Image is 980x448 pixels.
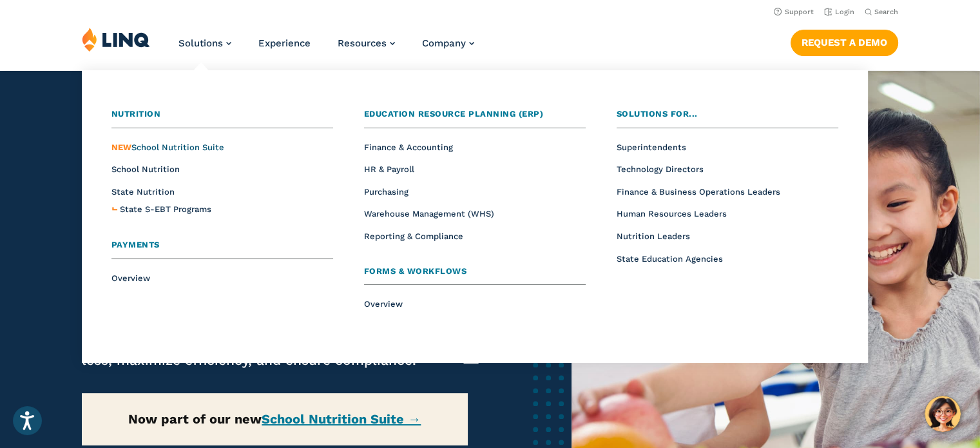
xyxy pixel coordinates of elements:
a: Payments [111,239,333,259]
a: Finance & Business Operations Leaders [617,187,780,197]
a: School Nutrition Suite → [262,411,421,427]
a: School Nutrition [111,164,180,174]
a: NEWSchool Nutrition Suite [111,142,224,152]
button: Hello, have a question? Let’s chat. [925,396,961,432]
a: Company [422,37,474,49]
span: School Nutrition Suite [111,142,224,152]
span: Forms & Workflows [364,266,467,276]
a: Solutions [178,37,231,49]
a: Overview [364,299,403,309]
a: Forms & Workflows [364,265,586,286]
nav: Button Navigation [791,27,898,55]
a: Reporting & Compliance [364,231,463,241]
button: Open Search Bar [865,7,898,17]
span: State S-EBT Programs [120,204,211,214]
a: Human Resources Leaders [617,209,727,219]
a: Superintendents [617,142,686,152]
span: Search [874,8,898,16]
strong: Now part of our new [128,411,421,427]
span: Solutions [178,37,223,49]
a: HR & Payroll [364,164,414,174]
span: Company [422,37,466,49]
a: Education Resource Planning (ERP) [364,108,586,128]
a: Finance & Accounting [364,142,453,152]
a: State Education Agencies [617,254,723,264]
a: State Nutrition [111,187,175,197]
span: Solutions for... [617,109,698,119]
a: Support [774,8,814,16]
nav: Primary Navigation [178,27,474,70]
a: Nutrition [111,108,333,128]
span: Resources [338,37,387,49]
span: Education Resource Planning (ERP) [364,109,544,119]
span: Nutrition [111,109,161,119]
img: LINQ | K‑12 Software [82,27,150,52]
a: Request a Demo [791,30,898,55]
span: Payments [111,240,160,249]
a: Overview [111,273,150,283]
a: Purchasing [364,187,408,197]
a: Technology Directors [617,164,704,174]
span: NEW [111,142,131,152]
a: Warehouse Management (WHS) [364,209,494,219]
a: Nutrition Leaders [617,231,690,241]
a: Resources [338,37,395,49]
a: Experience [258,37,311,49]
a: State S-EBT Programs [120,203,211,217]
a: Solutions for... [617,108,838,128]
a: Login [824,8,854,16]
